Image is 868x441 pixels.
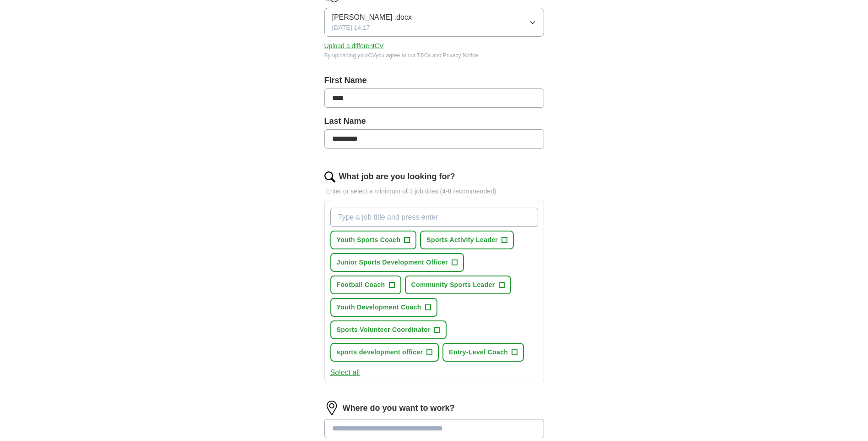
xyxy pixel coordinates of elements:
[417,52,431,59] a: T&Cs
[324,8,544,37] button: [PERSON_NAME] .docx[DATE] 14:17
[330,231,417,249] button: Youth Sports Coach
[337,280,385,290] span: Football Coach
[324,401,339,415] img: location.png
[443,52,478,59] a: Privacy Notice
[343,402,455,414] label: Where do you want to work?
[337,303,421,312] span: Youth Development Coach
[324,74,544,87] label: First Name
[324,187,544,196] p: Enter or select a minimum of 3 job titles (4-8 recommended)
[426,235,498,245] span: Sports Activity Leader
[324,171,335,182] img: search.png
[330,253,464,272] button: Junior Sports Development Officer
[324,51,544,60] div: By uploading your CV you agree to our and .
[330,320,447,339] button: Sports Volunteer Coordinator
[332,12,412,23] span: [PERSON_NAME] .docx
[330,276,401,294] button: Football Coach
[337,235,401,245] span: Youth Sports Coach
[330,367,360,378] button: Select all
[449,347,508,357] span: Entry-Level Coach
[337,325,431,335] span: Sports Volunteer Coordinator
[405,276,511,294] button: Community Sports Leader
[330,208,538,227] input: Type a job title and press enter
[339,171,455,183] label: What job are you looking for?
[324,115,544,127] label: Last Name
[330,343,439,362] button: sports development officer
[337,347,423,357] span: sports development officer
[442,343,524,362] button: Entry-Level Coach
[330,298,437,317] button: Youth Development Coach
[411,280,495,290] span: Community Sports Leader
[420,231,514,249] button: Sports Activity Leader
[337,258,448,267] span: Junior Sports Development Officer
[324,41,384,51] button: Upload a differentCV
[332,23,370,33] span: [DATE] 14:17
